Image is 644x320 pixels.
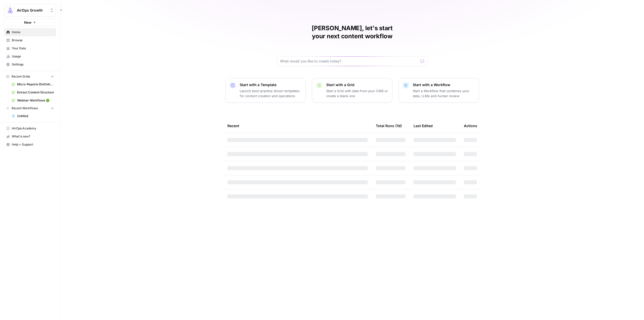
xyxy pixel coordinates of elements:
[17,90,54,95] span: Extract Content Structure
[4,124,56,132] a: AirOps Academy
[6,6,15,15] img: AirOps Growth Logo
[17,98,54,103] span: Webinar Workflows 🟢
[4,28,56,36] a: Home
[398,78,479,103] button: Start with a WorkflowStart a Workflow that combines your data, LLMs and human review
[464,119,477,133] div: Actions
[4,140,56,149] button: Help + Support
[9,80,56,88] a: Micro-Reports (Definitions)
[4,52,56,60] a: Usage
[4,133,56,140] div: What's new?
[326,82,388,87] p: Start with a Grid
[225,78,306,103] button: Start with a TemplateLaunch best-practice driven templates for content creation and operations
[12,46,54,51] span: Your Data
[414,119,433,133] div: Last Edited
[4,132,56,140] button: What's new?
[12,54,54,59] span: Usage
[413,82,475,87] p: Start with a Workflow
[4,60,56,68] a: Settings
[12,38,54,43] span: Browse
[12,62,54,67] span: Settings
[240,88,302,98] p: Launch best-practice driven templates for content creation and operations
[4,19,56,26] button: New
[4,36,56,44] a: Browse
[280,59,418,64] input: What would you like to create today?
[24,20,31,25] span: New
[277,24,428,40] h1: [PERSON_NAME], let's start your next content workflow
[4,4,56,17] button: Workspace: AirOps Growth
[17,114,54,118] span: Untitled
[17,8,47,13] span: AirOps Growth
[376,119,402,133] div: Total Runs (7d)
[12,74,30,79] span: Recent Grids
[9,88,56,96] a: Extract Content Structure
[413,88,475,98] p: Start a Workflow that combines your data, LLMs and human review
[4,44,56,52] a: Your Data
[12,126,54,131] span: AirOps Academy
[4,73,56,80] button: Recent Grids
[12,106,38,111] span: Recent Workflows
[4,104,56,112] button: Recent Workflows
[9,96,56,104] a: Webinar Workflows 🟢
[17,82,54,87] span: Micro-Reports (Definitions)
[12,142,54,147] span: Help + Support
[312,78,392,103] button: Start with a GridStart a Grid with data from your CMS or create a blank one
[240,82,302,87] p: Start with a Template
[326,88,388,98] p: Start a Grid with data from your CMS or create a blank one
[12,30,54,34] span: Home
[227,119,368,133] div: Recent
[9,112,56,120] a: Untitled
